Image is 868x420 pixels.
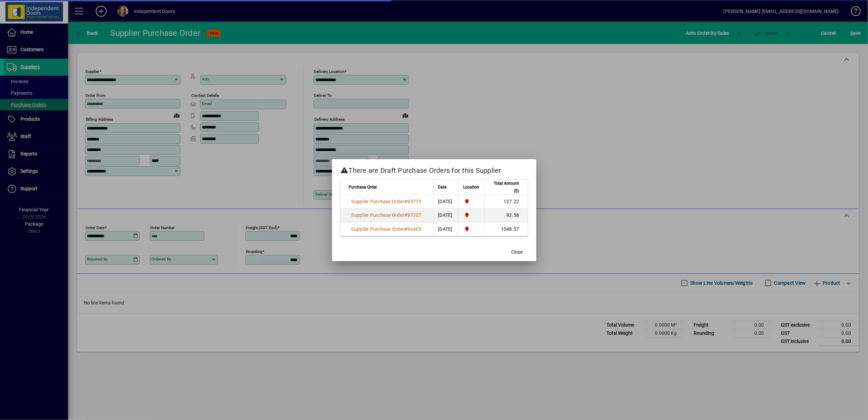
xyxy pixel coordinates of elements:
td: 1048.57 [484,222,528,236]
span: Total Amount ($) [489,180,519,195]
span: # [404,199,407,204]
span: Purchase Order [349,183,377,191]
td: [DATE] [433,222,458,236]
a: Supplier Purchase Order#97707 [349,211,424,219]
button: Close [506,246,528,258]
span: Date [438,183,446,191]
h2: There are Draft Purchase Orders for this Supplier [332,159,536,179]
td: [DATE] [433,195,458,209]
span: Supplier Purchase Order [351,226,405,232]
span: Christchurch [462,225,480,233]
span: Christchurch [462,198,480,205]
span: # [404,212,407,218]
a: Supplier Purchase Order#95713 [349,198,424,205]
span: Location [463,183,479,191]
span: Close [511,249,523,256]
span: Supplier Purchase Order [351,199,405,204]
td: 127.22 [484,195,528,209]
span: Supplier Purchase Order [351,212,405,218]
td: [DATE] [433,209,458,222]
span: 95713 [408,199,422,204]
span: 96465 [408,226,422,232]
span: Christchurch [462,211,480,219]
span: # [404,226,407,232]
td: 92.58 [484,209,528,222]
span: 97707 [408,212,422,218]
a: Supplier Purchase Order#96465 [349,225,424,233]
